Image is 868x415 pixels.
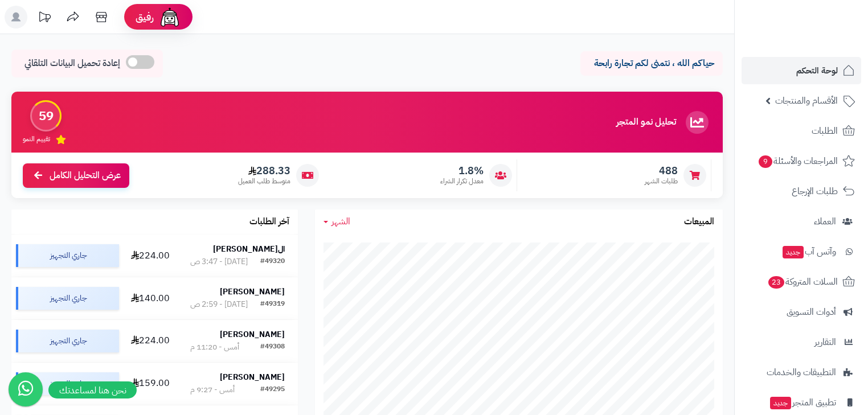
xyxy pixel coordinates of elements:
a: لوحة التحكم [742,57,861,84]
span: 488 [645,165,678,177]
a: العملاء [742,208,861,235]
strong: [PERSON_NAME] [220,371,285,383]
h3: المبيعات [684,217,714,227]
a: التقارير [742,328,861,356]
span: تطبيق المتجر [769,395,836,410]
td: 159.00 [124,363,177,405]
span: 23 [768,276,785,289]
td: 224.00 [124,320,177,362]
div: [DATE] - 2:59 ص [190,299,248,310]
span: معدل تكرار الشراء [440,176,484,186]
span: 9 [758,155,773,169]
p: حياكم الله ، نتمنى لكم تجارة رابحة [589,57,714,70]
span: طلبات الشهر [645,176,678,186]
td: 140.00 [124,277,177,319]
span: التقارير [814,334,836,350]
span: تقييم النمو [23,134,50,144]
span: الشهر [331,215,350,228]
a: التطبيقات والخدمات [742,359,861,386]
span: وآتس آب [781,244,836,260]
span: الطلبات [812,123,838,139]
span: السلات المتروكة [767,274,838,290]
h3: تحليل نمو المتجر [616,117,676,128]
span: أدوات التسويق [787,304,836,320]
span: العملاء [814,213,836,229]
div: #49320 [260,256,285,268]
a: وآتس آبجديد [742,238,861,265]
span: عرض التحليل الكامل [50,169,121,182]
div: #49295 [260,384,285,396]
a: المراجعات والأسئلة9 [742,147,861,175]
a: أدوات التسويق [742,298,861,326]
span: إعادة تحميل البيانات التلقائي [24,57,120,70]
div: أمس - 9:27 م [190,384,235,396]
a: تحديثات المنصة [30,6,59,31]
h3: آخر الطلبات [249,217,289,227]
strong: [PERSON_NAME] [220,286,285,298]
img: ai-face.png [158,6,181,28]
a: عرض التحليل الكامل [23,163,129,188]
span: طلبات الإرجاع [792,183,838,199]
a: السلات المتروكة23 [742,268,861,295]
strong: [PERSON_NAME] [220,328,285,340]
span: لوحة التحكم [796,63,838,79]
span: متوسط طلب العميل [238,176,290,186]
span: 1.8% [440,165,484,177]
td: 224.00 [124,235,177,277]
div: جاري التجهيز [16,330,119,352]
span: 288.33 [238,165,290,177]
div: جاري التجهيز [16,244,119,267]
a: الطلبات [742,117,861,145]
span: رفيق [136,10,154,24]
a: الشهر [324,215,350,228]
div: جاري التجهيز [16,287,119,310]
div: جاري التجهيز [16,372,119,395]
div: أمس - 11:20 م [190,342,239,353]
a: طلبات الإرجاع [742,178,861,205]
div: #49319 [260,299,285,310]
div: [DATE] - 3:47 ص [190,256,248,268]
span: جديد [770,397,791,409]
div: #49308 [260,342,285,353]
span: المراجعات والأسئلة [758,153,838,169]
span: جديد [783,246,804,258]
span: الأقسام والمنتجات [775,93,838,109]
strong: ال[PERSON_NAME] [213,243,285,255]
img: logo-2.png [791,9,857,32]
span: التطبيقات والخدمات [767,364,836,380]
